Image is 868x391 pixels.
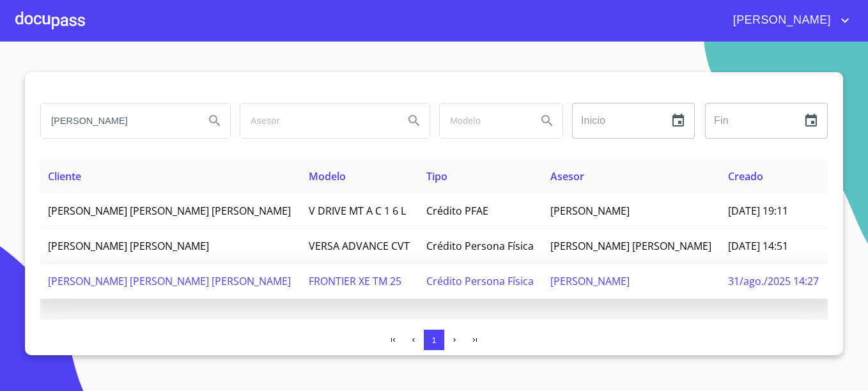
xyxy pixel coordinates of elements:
button: 1 [424,330,444,350]
span: V DRIVE MT A C 1 6 L [309,204,406,218]
span: Crédito PFAE [426,204,488,218]
span: FRONTIER XE TM 25 [309,274,401,288]
span: Cliente [48,169,81,183]
span: [DATE] 19:11 [728,204,788,218]
span: VERSA ADVANCE CVT [309,239,410,253]
input: search [240,103,394,138]
span: [PERSON_NAME] [PERSON_NAME] [550,239,711,253]
span: Asesor [550,169,584,183]
span: Crédito Persona Física [426,274,534,288]
span: [PERSON_NAME] [550,204,630,218]
span: 1 [431,335,436,345]
span: [PERSON_NAME] [724,10,837,31]
button: Search [199,105,230,136]
input: search [440,103,527,138]
span: [PERSON_NAME] [550,274,630,288]
span: Creado [728,169,763,183]
span: [PERSON_NAME] [PERSON_NAME] [48,239,209,253]
span: 31/ago./2025 14:27 [728,274,819,288]
span: [DATE] 14:51 [728,239,788,253]
span: [PERSON_NAME] [PERSON_NAME] [PERSON_NAME] [48,274,291,288]
span: Crédito Persona Física [426,239,534,253]
input: search [41,103,194,138]
button: Search [532,105,562,136]
button: account of current user [724,10,853,31]
span: Modelo [309,169,346,183]
button: Search [399,105,430,136]
span: [PERSON_NAME] [PERSON_NAME] [PERSON_NAME] [48,204,291,218]
span: Tipo [426,169,447,183]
